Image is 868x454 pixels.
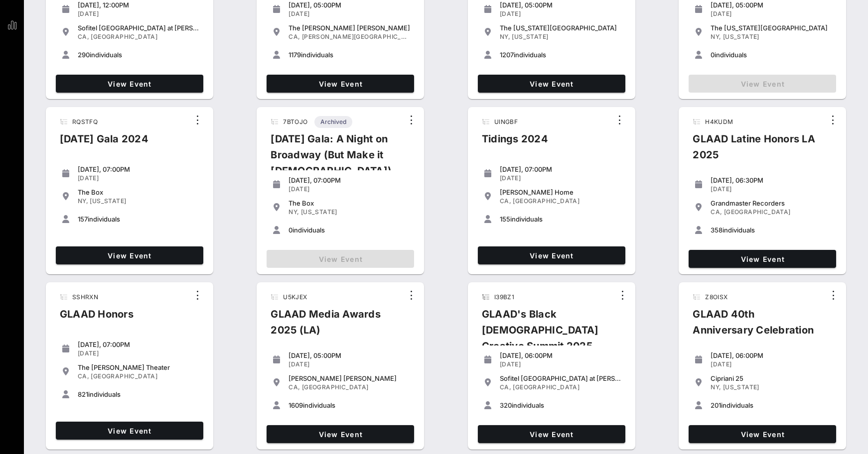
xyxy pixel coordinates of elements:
[78,24,199,32] div: Sofitel [GEOGRAPHIC_DATA] at [PERSON_NAME][GEOGRAPHIC_DATA]
[500,10,621,18] div: [DATE]
[711,374,832,382] div: Cipriani 25
[289,226,410,234] div: individuals
[60,251,199,260] span: View Event
[56,246,203,264] a: View Event
[78,349,199,357] div: [DATE]
[723,33,759,40] span: [US_STATE]
[705,293,727,301] span: Z8OISX
[302,33,421,40] span: [PERSON_NAME][GEOGRAPHIC_DATA]
[271,80,410,88] span: View Event
[724,208,791,216] span: [GEOGRAPHIC_DATA]
[500,33,510,40] span: NY,
[711,1,832,9] div: [DATE], 05:00PM
[711,185,832,193] div: [DATE]
[289,208,299,216] span: NY,
[289,351,410,359] div: [DATE], 05:00PM
[512,33,548,40] span: [US_STATE]
[78,51,90,59] span: 290
[289,24,410,32] div: The [PERSON_NAME] [PERSON_NAME]
[711,360,832,368] div: [DATE]
[693,255,832,263] span: View Event
[289,1,410,9] div: [DATE], 05:00PM
[500,51,621,59] div: individuals
[500,374,621,382] div: Sofitel [GEOGRAPHIC_DATA] at [PERSON_NAME][GEOGRAPHIC_DATA]
[500,360,621,368] div: [DATE]
[283,293,307,301] span: U5KJEX
[500,215,621,223] div: individuals
[685,131,825,171] div: GLAAD Latine Honors LA 2025
[711,383,721,391] span: NY,
[500,197,511,205] span: CA,
[500,401,621,409] div: individuals
[91,33,157,40] span: [GEOGRAPHIC_DATA]
[56,75,203,93] a: View Event
[711,208,722,216] span: CA,
[711,10,832,18] div: [DATE]
[60,80,199,88] span: View Event
[500,401,512,409] span: 320
[271,430,410,439] span: View Event
[500,1,621,9] div: [DATE], 05:00PM
[494,293,514,301] span: I39BZ1
[494,118,518,125] span: UINGBF
[320,116,346,128] span: Archived
[478,75,625,93] a: View Event
[289,360,410,368] div: [DATE]
[78,390,199,398] div: individuals
[289,51,301,59] span: 1179
[78,188,199,196] div: The Box
[78,340,199,348] div: [DATE], 07:00PM
[513,383,579,391] span: [GEOGRAPHIC_DATA]
[482,80,621,88] span: View Event
[500,174,621,182] div: [DATE]
[289,401,410,409] div: individuals
[500,165,621,173] div: [DATE], 07:00PM
[500,24,621,32] div: The [US_STATE][GEOGRAPHIC_DATA]
[289,199,410,207] div: The Box
[500,351,621,359] div: [DATE], 06:00PM
[711,199,832,207] div: Grandmaster Recorders
[711,401,721,409] span: 201
[711,51,715,59] span: 0
[689,250,836,268] a: View Event
[711,176,832,184] div: [DATE], 06:30PM
[693,430,832,439] span: View Event
[474,306,614,362] div: GLAAD's Black [DEMOGRAPHIC_DATA] Creative Summit 2025
[78,215,88,223] span: 157
[711,24,832,32] div: The [US_STATE][GEOGRAPHIC_DATA]
[711,51,832,59] div: individuals
[500,215,510,223] span: 155
[52,131,156,155] div: [DATE] Gala 2024
[685,306,825,346] div: GLAAD 40th Anniversary Celebration
[78,1,199,9] div: [DATE], 12:00PM
[711,226,832,234] div: individuals
[711,351,832,359] div: [DATE], 06:00PM
[711,33,721,40] span: NY,
[513,197,579,205] span: [GEOGRAPHIC_DATA]
[289,383,300,391] span: CA,
[302,383,369,391] span: [GEOGRAPHIC_DATA]
[289,374,410,382] div: [PERSON_NAME] [PERSON_NAME]
[263,131,403,187] div: [DATE] Gala: A Night on Broadway (But Make it [DEMOGRAPHIC_DATA])
[91,372,157,380] span: [GEOGRAPHIC_DATA]
[289,10,410,18] div: [DATE]
[482,430,621,439] span: View Event
[78,197,88,205] span: NY,
[289,33,300,40] span: CA,
[474,131,556,155] div: Tidings 2024
[78,174,199,182] div: [DATE]
[289,401,303,409] span: 1609
[478,246,625,264] a: View Event
[500,188,621,196] div: [PERSON_NAME] Home
[52,306,142,330] div: GLAAD Honors
[482,251,621,260] span: View Event
[267,75,414,93] a: View Event
[705,118,733,125] span: H4KUDM
[78,33,89,40] span: CA,
[60,427,199,435] span: View Event
[500,51,514,59] span: 1207
[78,372,89,380] span: CA,
[56,422,203,440] a: View Event
[90,197,126,205] span: [US_STATE]
[689,425,836,443] a: View Event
